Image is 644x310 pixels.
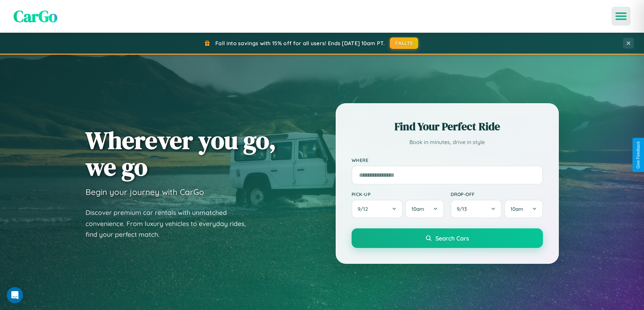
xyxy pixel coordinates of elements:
h1: Wherever you go, we go [86,127,276,180]
p: Discover premium car rentals with unmatched convenience. From luxury vehicles to everyday rides, ... [86,207,255,240]
label: Pick-up [352,191,444,197]
label: Where [352,157,543,163]
div: Open Intercom Messenger [7,287,23,303]
span: Search Cars [435,234,469,242]
div: Give Feedback [636,141,641,169]
h3: Begin your journey with CarGo [86,187,204,197]
button: Search Cars [352,228,543,248]
p: Book in minutes, drive in style [352,137,543,147]
h2: Find Your Perfect Ride [352,119,543,134]
button: 9/12 [352,200,403,218]
span: CarGo [14,5,57,27]
span: 9 / 13 [457,206,470,212]
span: 10am [510,206,523,212]
button: Open menu [612,7,630,26]
button: 9/13 [451,200,502,218]
span: 10am [411,206,424,212]
button: FALL15 [390,37,418,49]
button: 10am [405,200,444,218]
button: 10am [504,200,543,218]
span: 9 / 12 [358,206,371,212]
span: Fall into savings with 15% off for all users! Ends [DATE] 10am PT. [215,40,385,47]
label: Drop-off [451,191,543,197]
